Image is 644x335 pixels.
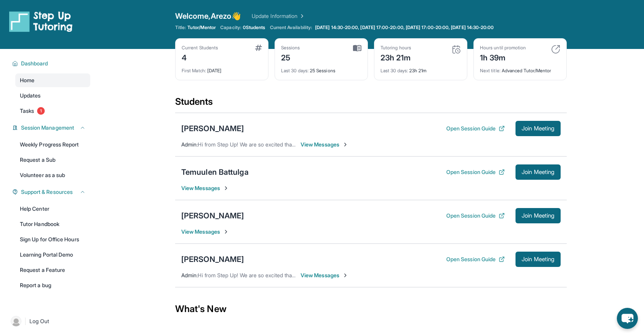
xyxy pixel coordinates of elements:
a: Tutor Handbook [15,217,90,231]
span: 1 [37,107,45,115]
img: card [452,45,461,54]
a: Volunteer as a sub [15,168,90,182]
a: Learning Portal Demo [15,248,90,262]
a: Sign Up for Office Hours [15,233,90,246]
img: card [255,45,262,51]
div: 25 Sessions [281,63,361,74]
span: Admin : [181,141,198,148]
span: Join Meeting [522,213,555,218]
button: Dashboard [18,60,86,67]
span: Session Management [21,124,74,132]
img: Chevron Right [298,12,305,20]
a: Updates [15,89,90,102]
span: Next title : [480,68,501,73]
span: Join Meeting [522,126,555,131]
button: Open Session Guide [446,212,505,220]
div: [DATE] [182,63,262,74]
a: Tasks1 [15,104,90,118]
div: Students [175,96,567,112]
div: 4 [182,51,218,63]
button: Support & Resources [18,188,86,196]
a: Request a Feature [15,263,90,277]
span: View Messages [301,141,348,148]
div: [PERSON_NAME] [181,210,244,221]
div: Temuulen Battulga [181,167,249,177]
span: Log Out [29,317,49,325]
span: Dashboard [21,60,48,67]
button: Open Session Guide [446,255,505,263]
a: [DATE] 14:30-20:00, [DATE] 17:00-20:00, [DATE] 17:00-20:00, [DATE] 14:30-20:00 [314,24,495,31]
div: Sessions [281,45,300,51]
div: 23h 21m [381,51,411,63]
div: [PERSON_NAME] [181,123,244,134]
button: Join Meeting [516,252,561,267]
span: Admin : [181,272,198,278]
img: Chevron-Right [342,272,348,278]
button: chat-button [617,308,638,329]
a: Report a bug [15,278,90,292]
span: [DATE] 14:30-20:00, [DATE] 17:00-20:00, [DATE] 17:00-20:00, [DATE] 14:30-20:00 [315,24,494,31]
span: View Messages [181,184,229,192]
img: card [551,45,560,54]
img: Chevron-Right [342,141,348,148]
a: Update Information [252,12,305,20]
img: logo [9,11,73,32]
span: Last 30 days : [381,68,408,73]
span: View Messages [301,272,348,279]
a: Home [15,73,90,87]
button: Join Meeting [516,208,561,223]
span: First Match : [182,68,206,73]
span: Current Availability: [270,24,312,31]
span: Support & Resources [21,188,73,196]
img: Chevron-Right [223,229,229,235]
div: Current Students [182,45,218,51]
span: Welcome, Arezo 👋 [175,11,241,21]
img: card [353,45,361,52]
div: 1h 39m [480,51,526,63]
div: Hours until promotion [480,45,526,51]
span: Last 30 days : [281,68,309,73]
div: [PERSON_NAME] [181,254,244,265]
button: Join Meeting [516,164,561,180]
a: Request a Sub [15,153,90,167]
button: Session Management [18,124,86,132]
button: Open Session Guide [446,125,505,132]
div: 25 [281,51,300,63]
a: Help Center [15,202,90,216]
span: Tasks [20,107,34,115]
a: |Log Out [8,313,90,330]
a: Weekly Progress Report [15,138,90,151]
div: What's New [175,292,567,326]
span: Join Meeting [522,170,555,174]
span: Updates [20,92,41,99]
span: | [24,317,26,326]
span: Title: [175,24,186,31]
span: Tutor/Mentor [187,24,216,31]
span: 0 Students [243,24,265,31]
span: Join Meeting [522,257,555,262]
div: 23h 21m [381,63,461,74]
button: Join Meeting [516,121,561,136]
img: user-img [11,316,21,327]
div: Advanced Tutor/Mentor [480,63,560,74]
span: Home [20,76,34,84]
div: Tutoring hours [381,45,411,51]
button: Open Session Guide [446,168,505,176]
span: Capacity: [220,24,241,31]
img: Chevron-Right [223,185,229,191]
span: View Messages [181,228,229,236]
